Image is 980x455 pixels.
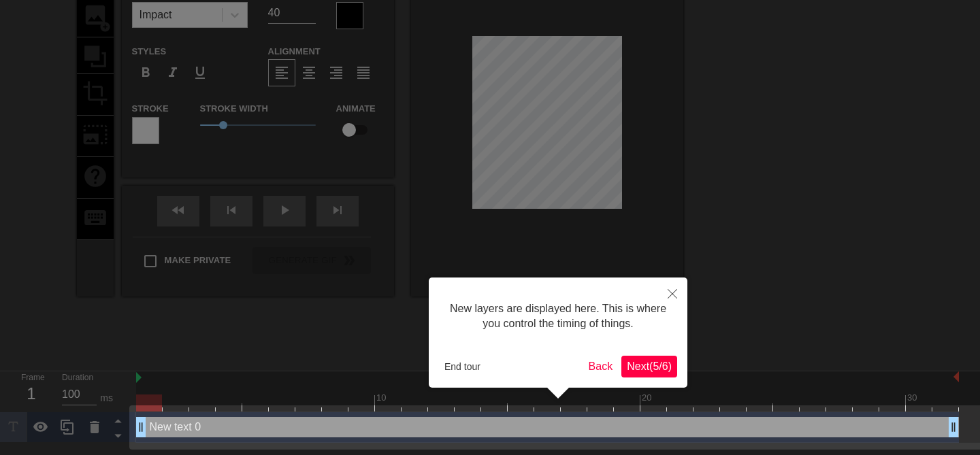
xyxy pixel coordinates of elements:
button: Close [657,277,687,309]
button: Back [583,356,619,377]
div: New layers are displayed here. This is where you control the timing of things. [439,288,677,346]
button: End tour [439,356,486,377]
span: Next ( 5 / 6 ) [627,360,672,372]
button: Next [621,356,677,377]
